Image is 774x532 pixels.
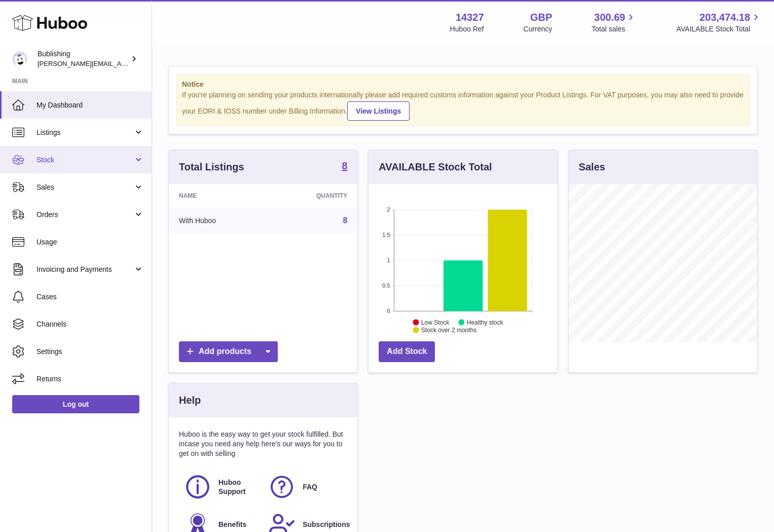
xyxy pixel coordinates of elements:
[169,184,268,207] th: Name
[36,374,144,384] span: Returns
[218,478,257,497] span: Huboo Support
[579,160,605,174] h3: Sales
[36,128,133,137] span: Listings
[594,11,625,24] span: 300.69
[218,520,246,529] span: Benefits
[383,232,390,238] text: 1.5
[383,282,390,289] text: 0.5
[179,341,278,362] a: Add products
[182,80,744,89] strong: Notice
[182,90,744,121] div: If you're planning on sending your products internationally please add required customs informati...
[38,49,129,68] div: Bublishing
[184,473,258,501] a: Huboo Support
[36,155,133,165] span: Stock
[676,24,762,34] span: AVAILABLE Stock Total
[387,206,390,212] text: 2
[36,347,144,357] span: Settings
[421,327,476,334] text: Stock over 2 months
[450,24,484,34] div: Huboo Ref
[36,183,133,192] span: Sales
[36,320,144,329] span: Channels
[12,395,139,413] a: Log out
[342,161,347,171] strong: 8
[592,24,637,34] span: Total sales
[303,482,317,492] span: FAQ
[169,207,268,234] td: With Huboo
[12,51,27,66] img: hamza@bublishing.com
[268,184,357,207] th: Quantity
[36,237,144,247] span: Usage
[347,101,410,121] a: View Listings
[342,161,347,173] a: 8
[268,473,342,501] a: FAQ
[387,257,390,263] text: 1
[36,100,144,110] span: My Dashboard
[303,520,350,529] span: Subscriptions
[421,318,450,326] text: Low Stock
[592,11,637,34] a: 300.69 Total sales
[467,318,504,326] text: Healthy stock
[179,430,347,458] p: Huboo is the easy way to get your stock fulfilled. But incase you need any help here's our ways f...
[36,292,144,302] span: Cases
[179,394,201,407] h3: Help
[676,11,762,34] a: 203,474.18 AVAILABLE Stock Total
[530,11,552,24] strong: GBP
[524,24,552,34] div: Currency
[343,216,347,225] a: 8
[38,59,203,67] span: [PERSON_NAME][EMAIL_ADDRESS][DOMAIN_NAME]
[387,308,390,314] text: 0
[36,265,133,274] span: Invoicing and Payments
[379,160,492,174] h3: AVAILABLE Stock Total
[379,341,435,362] a: Add Stock
[179,160,244,174] h3: Total Listings
[699,11,750,24] span: 203,474.18
[456,11,484,24] strong: 14327
[36,210,133,220] span: Orders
